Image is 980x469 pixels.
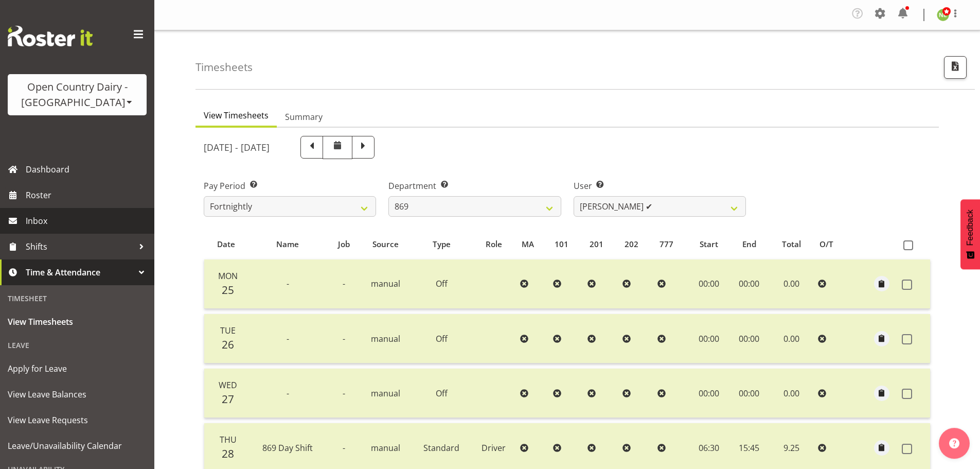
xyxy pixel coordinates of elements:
[287,333,289,344] span: -
[262,442,313,454] span: 869 Day Shift
[688,314,729,363] td: 00:00
[729,259,769,309] td: 00:00
[218,270,238,282] span: Mon
[371,333,400,344] span: manual
[944,56,967,79] button: Export CSV
[482,442,506,454] span: Driver
[819,238,843,250] div: O/T
[220,434,237,445] span: Thu
[8,387,147,402] span: View Leave Balances
[555,238,578,250] div: 101
[522,238,543,250] div: MA
[775,238,808,250] div: Total
[371,388,400,399] span: manual
[287,388,289,399] span: -
[412,369,472,418] td: Off
[285,111,323,123] span: Summary
[769,369,813,418] td: 0.00
[210,238,242,250] div: Date
[222,446,234,461] span: 28
[477,238,510,250] div: Role
[204,109,269,121] span: View Timesheets
[26,239,134,254] span: Shifts
[343,333,345,344] span: -
[204,142,270,153] h5: [DATE] - [DATE]
[8,26,93,46] img: Rosterit website logo
[343,388,345,399] span: -
[26,213,149,229] span: Inbox
[966,210,975,246] span: Feedback
[219,379,237,391] span: Wed
[694,238,723,250] div: Start
[3,407,152,433] a: View Leave Requests
[343,442,345,454] span: -
[26,187,149,203] span: Roster
[18,79,136,110] div: Open Country Dairy - [GEOGRAPHIC_DATA]
[417,238,466,250] div: Type
[26,162,149,177] span: Dashboard
[371,442,400,454] span: manual
[8,412,147,428] span: View Leave Requests
[8,361,147,376] span: Apply for Leave
[287,278,289,289] span: -
[343,278,345,289] span: -
[769,259,813,309] td: 0.00
[254,238,322,250] div: Name
[26,265,134,280] span: Time & Attendance
[222,392,234,406] span: 27
[366,238,406,250] div: Source
[8,438,147,454] span: Leave/Unavailability Calendar
[333,238,354,250] div: Job
[388,180,561,192] label: Department
[3,288,152,309] div: Timesheet
[3,356,152,381] a: Apply for Leave
[220,325,236,336] span: Tue
[412,259,472,309] td: Off
[222,337,234,352] span: 26
[8,314,147,329] span: View Timesheets
[195,61,253,73] h4: Timesheets
[729,314,769,363] td: 00:00
[625,238,648,250] div: 202
[3,381,152,407] a: View Leave Balances
[736,238,763,250] div: End
[371,278,400,289] span: manual
[574,180,746,192] label: User
[222,283,234,297] span: 25
[660,238,683,250] div: 777
[3,433,152,459] a: Leave/Unavailability Calendar
[204,180,376,192] label: Pay Period
[590,238,613,250] div: 201
[688,369,729,418] td: 00:00
[729,369,769,418] td: 00:00
[688,259,729,309] td: 00:00
[949,438,959,448] img: help-xxl-2.png
[937,9,949,21] img: nicole-lloyd7454.jpg
[3,309,152,335] a: View Timesheets
[960,199,980,269] button: Feedback - Show survey
[769,314,813,363] td: 0.00
[3,335,152,356] div: Leave
[412,314,472,363] td: Off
